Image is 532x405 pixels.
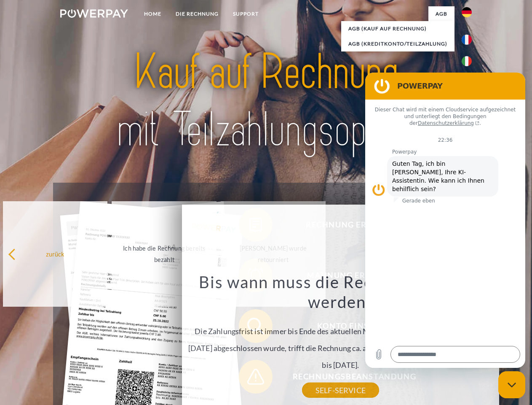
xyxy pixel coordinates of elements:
[80,40,452,162] img: title-powerpay_de.svg
[226,6,266,22] a: SUPPORT
[341,36,454,51] a: AGB (Kreditkonto/Teilzahlung)
[498,371,525,398] iframe: Schaltfläche zum Öffnen des Messaging-Fensters; Konversation läuft
[137,6,168,22] a: Home
[462,7,472,17] img: de
[8,248,103,259] div: zurück
[365,73,525,368] iframe: Messaging-Fenster
[462,35,472,45] img: fr
[462,56,472,66] img: it
[341,21,454,36] a: AGB (Kauf auf Rechnung)
[187,272,495,312] h3: Bis wann muss die Rechnung bezahlt werden?
[302,383,379,398] a: SELF-SERVICE
[60,9,128,18] img: logo-powerpay-white.svg
[428,6,454,22] a: agb
[187,272,495,390] div: Die Zahlungsfrist ist immer bis Ende des aktuellen Monats. Wenn die Bestellung z.B. am [DATE] abg...
[117,243,211,265] div: Ich habe die Rechnung bereits bezahlt
[168,6,226,22] a: DIE RECHNUNG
